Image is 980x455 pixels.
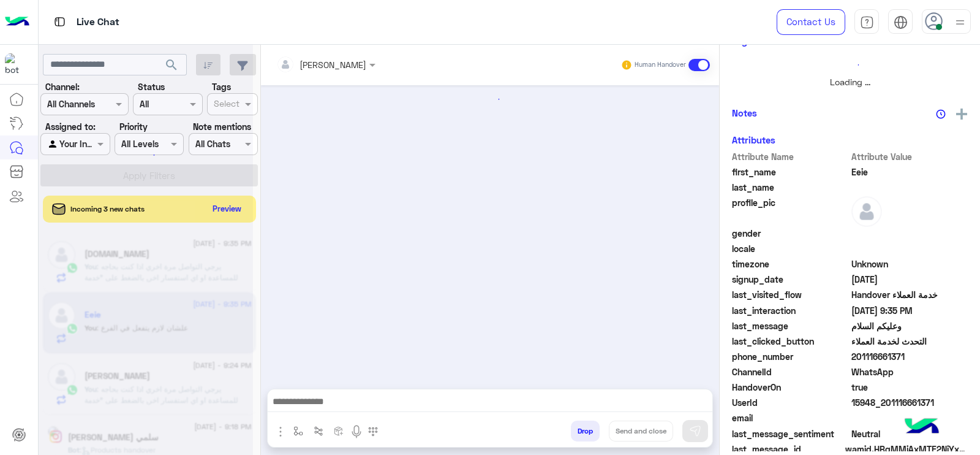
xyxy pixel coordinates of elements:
span: 15948_201116661371 [851,396,968,409]
span: phone_number [732,350,849,363]
small: Human Handover [635,60,686,70]
img: send attachment [273,424,288,439]
span: null [851,227,968,240]
span: ChannelId [732,365,849,378]
img: tab [52,14,67,29]
span: 2 [851,365,968,378]
span: HandoverOn [732,381,849,394]
span: التحدث لخدمة العملاء [851,335,968,348]
span: null [851,411,968,424]
span: last_name [732,181,849,194]
img: make a call [368,427,378,437]
span: first_name [732,166,849,178]
span: وعليكم السلام [851,319,968,332]
img: hulul-logo.png [900,406,943,449]
h6: Attributes [732,134,775,145]
button: Trigger scenario [309,421,329,441]
span: timezone [732,258,849,270]
img: Trigger scenario [314,426,323,436]
span: Handover خدمة العملاء [851,288,968,301]
span: 201116661371 [851,350,968,363]
div: Select [212,97,239,113]
span: email [732,411,849,424]
img: 1403182699927242 [5,53,27,75]
span: last_interaction [732,304,849,317]
button: Send and close [609,421,673,442]
img: profile [952,15,968,30]
span: signup_date [732,273,849,286]
div: loading... [735,54,965,75]
span: Unknown [851,258,968,270]
img: send voice note [349,424,364,439]
img: defaultAdmin.png [851,196,882,227]
span: last_message_sentiment [732,427,849,440]
img: tab [860,15,874,29]
h6: Notes [732,107,757,118]
span: null [851,242,968,255]
span: 2025-08-19T18:35:03.5698194Z [851,304,968,317]
p: Live Chat [77,14,119,31]
span: gender [732,227,849,240]
img: notes [936,109,946,119]
span: Eeie [851,166,968,178]
span: last_message [732,319,849,332]
span: 2025-02-22T16:10:11.847Z [851,273,968,286]
button: create order [329,421,349,441]
button: select flow [288,421,309,441]
img: tab [894,15,908,29]
span: last_clicked_button [732,335,849,348]
img: Logo [5,9,29,35]
img: select flow [293,426,303,436]
img: create order [334,426,344,436]
span: last_visited_flow [732,288,849,301]
span: UserId [732,396,849,409]
span: Loading ... [830,77,870,87]
a: Contact Us [777,9,845,35]
button: Drop [571,421,600,442]
a: tab [854,9,879,35]
span: Attribute Name [732,150,849,163]
span: true [851,381,968,394]
div: loading... [269,88,712,110]
div: loading... [135,144,156,166]
span: 0 [851,427,968,440]
img: add [956,109,967,120]
img: send message [689,425,701,437]
span: Attribute Value [851,150,968,163]
span: locale [732,242,849,255]
span: profile_pic [732,196,849,224]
